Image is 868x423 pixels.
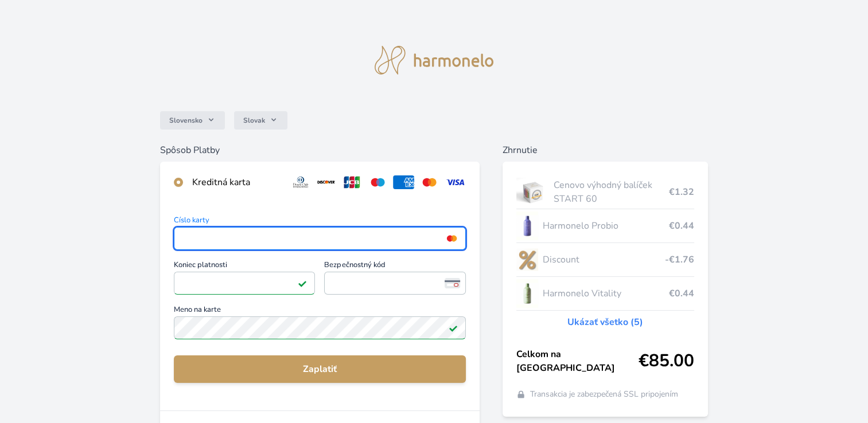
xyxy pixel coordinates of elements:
[554,178,669,206] span: Cenovo výhodný balíček START 60
[393,175,414,189] img: amex.svg
[324,261,466,272] span: Bezpečnostný kód
[192,175,281,189] div: Kreditná karta
[234,111,287,130] button: Slovak
[669,219,694,233] span: €0.44
[449,323,458,332] img: Pole je platné
[669,287,694,300] span: €0.44
[516,178,549,206] img: start.jpg
[341,175,363,189] img: jcb.svg
[375,46,494,75] img: logo.svg
[179,275,310,291] iframe: Iframe pre deň vypršania platnosti
[516,347,639,375] span: Celkom na [GEOGRAPHIC_DATA]
[169,116,203,125] span: Slovensko
[669,185,694,199] span: €1.32
[329,275,461,291] iframe: Iframe pre bezpečnostný kód
[516,211,538,240] img: CLEAN_PROBIO_se_stinem_x-lo.jpg
[516,245,538,274] img: discount-lo.png
[290,175,312,189] img: diners.svg
[639,351,694,371] span: €85.00
[367,175,388,189] img: maestro.svg
[174,261,316,272] span: Koniec platnosti
[174,355,466,383] button: Zaplatiť
[174,316,466,339] input: Meno na kartePole je platné
[543,287,669,300] span: Harmonelo Vitality
[530,389,678,400] span: Transakcia je zabezpečená SSL pripojením
[179,230,461,246] iframe: Iframe pre číslo karty
[298,279,307,288] img: Pole je platné
[316,175,337,189] img: discover.svg
[160,143,480,157] h6: Spôsob Platby
[503,143,708,157] h6: Zhrnutie
[516,279,538,308] img: CLEAN_VITALITY_se_stinem_x-lo.jpg
[183,362,457,376] span: Zaplatiť
[243,116,265,125] span: Slovak
[665,253,694,267] span: -€1.76
[160,111,225,130] button: Slovensko
[174,306,466,316] span: Meno na karte
[543,219,669,233] span: Harmonelo Probio
[567,315,643,329] a: Ukázať všetko (5)
[174,217,466,227] span: Číslo karty
[419,175,440,189] img: mc.svg
[444,233,460,244] img: mc
[543,253,665,267] span: Discount
[445,175,466,189] img: visa.svg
